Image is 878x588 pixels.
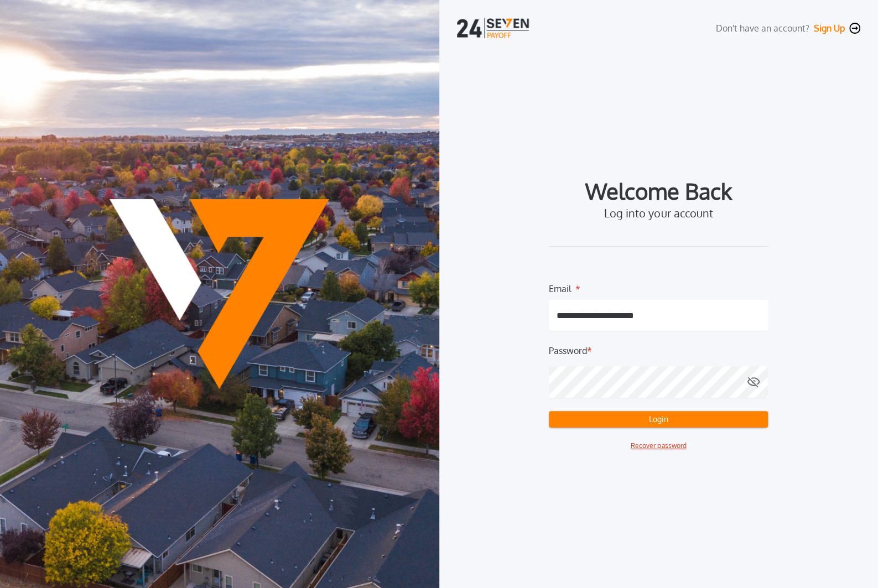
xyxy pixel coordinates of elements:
img: Payoff [110,199,329,389]
img: logo [457,18,531,38]
img: navigation-icon [849,23,860,34]
label: Don't have an account? [716,22,809,35]
button: Login [549,411,768,428]
button: Recover password [631,441,686,451]
label: Welcome Back [585,182,732,200]
input: Password* [549,366,768,398]
label: Password [549,344,587,357]
button: Password* [747,366,760,398]
button: Sign Up [814,23,845,34]
label: Email [549,282,571,291]
label: Log into your account [604,206,713,220]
